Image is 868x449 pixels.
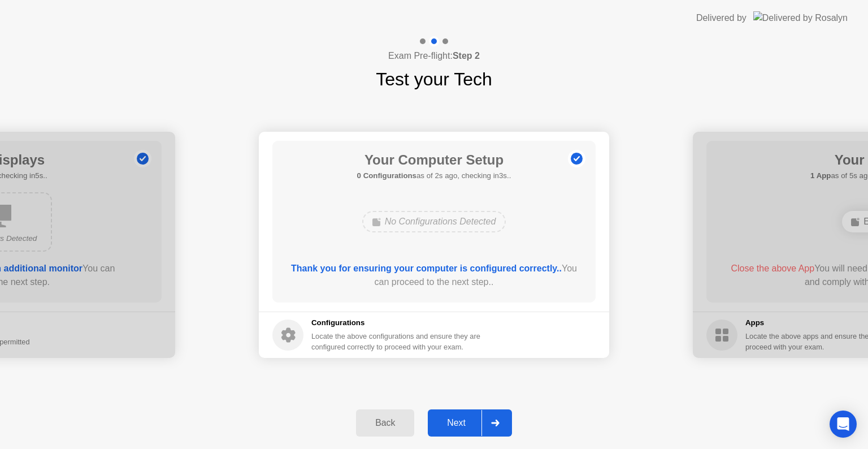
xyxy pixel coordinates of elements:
img: Delivered by Rosalyn [753,11,848,24]
h1: Your Computer Setup [357,150,511,170]
h4: Exam Pre-flight: [388,49,480,63]
div: Delivered by [696,11,747,25]
h5: as of 2s ago, checking in3s.. [357,170,511,182]
div: Next [431,418,481,428]
b: Step 2 [453,51,480,61]
b: Thank you for ensuring your computer is configured correctly.. [291,264,562,273]
button: Next [428,409,512,437]
div: Open Intercom Messenger [830,411,857,438]
div: Locate the above configurations and ensure they are configured correctly to proceed with your exam. [311,331,483,352]
div: No Configurations Detected [362,211,506,232]
b: 0 Configurations [357,171,416,180]
div: Back [359,418,411,428]
h1: Test your Tech [376,66,492,93]
h5: Configurations [311,317,483,329]
button: Back [356,409,414,437]
div: You can proceed to the next step.. [289,262,580,289]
